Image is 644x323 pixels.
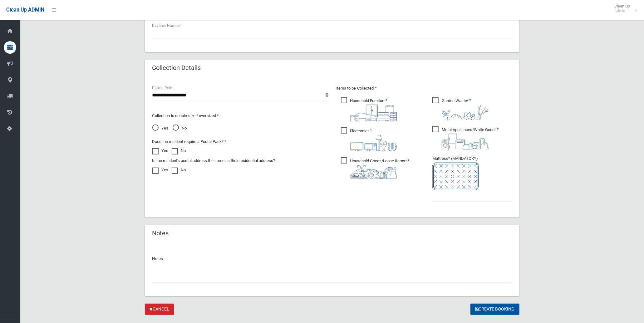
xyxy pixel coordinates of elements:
[152,147,169,154] label: Yes
[442,127,499,150] i: ?
[350,105,397,121] img: aa9efdbe659d29b613fca23ba79d85cb.png
[341,97,397,121] span: Household Furniture
[152,157,275,164] label: Is the resident's postal address the same as their residential address?
[442,105,489,120] img: 4fd8a5c772b2c999c83690221e5242e0.png
[145,62,209,74] header: Collection Details
[350,159,409,179] i: ?
[341,127,397,151] span: Electronics
[350,129,397,151] i: ?
[145,304,174,315] a: Cancel
[614,8,630,13] small: Admin
[172,147,186,154] label: No
[173,125,187,132] span: No
[336,85,512,92] p: Items to be Collected *
[611,4,636,13] span: Clean Up
[172,166,186,174] label: No
[470,304,519,315] button: Create Booking
[6,7,44,13] span: Clean Up ADMIN
[442,134,489,150] img: 36c1b0289cb1767239cdd3de9e694f19.png
[152,138,227,145] label: Does the resident require a Postal Pack? *
[350,135,397,151] img: 394712a680b73dbc3d2a6a3a7ffe5a07.png
[145,227,176,239] header: Notes
[152,166,169,174] label: Yes
[152,112,328,120] p: Collection is double size / oversized *
[350,165,397,179] img: b13cc3517677393f34c0a387616ef184.png
[152,125,169,132] span: Yes
[341,157,409,179] span: Household Goods/Loose Items*
[432,156,512,190] span: Mattress* (MANDATORY)
[432,162,479,190] img: e7408bece873d2c1783593a074e5cb2f.png
[432,97,489,120] span: Garden Waste*
[442,98,489,120] i: ?
[350,98,397,121] i: ?
[152,255,512,262] p: Notes
[432,126,499,150] span: Metal Appliances/White Goods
